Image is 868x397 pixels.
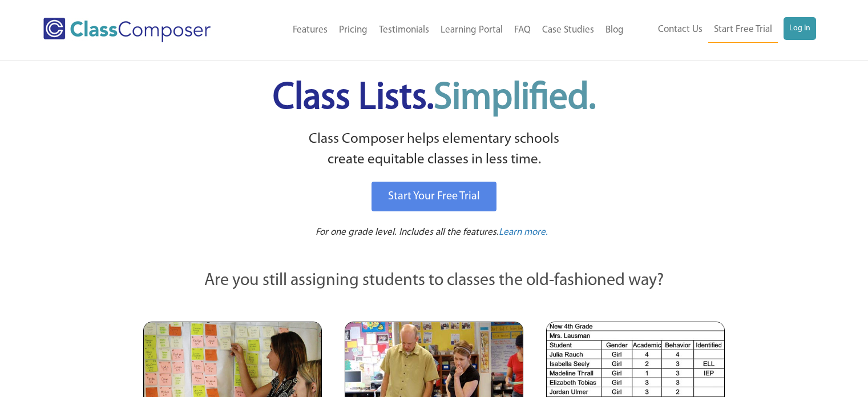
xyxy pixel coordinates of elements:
a: Contact Us [652,17,708,42]
a: Start Free Trial [708,17,778,43]
a: Testimonials [373,18,435,43]
nav: Header Menu [629,17,816,43]
nav: Header Menu [247,18,629,43]
img: Class Composer [43,18,211,42]
p: Class Composer helps elementary schools create equitable classes in less time. [142,129,727,171]
a: Pricing [333,18,373,43]
a: Case Studies [536,18,600,43]
span: Class Lists. [273,80,596,117]
span: Simplified. [434,80,596,117]
a: FAQ [508,18,536,43]
a: Learning Portal [435,18,508,43]
a: Log In [784,17,816,40]
a: Blog [600,18,629,43]
span: Start Your Free Trial [388,191,480,202]
a: Features [287,18,333,43]
span: For one grade level. Includes all the features. [316,227,499,237]
a: Learn more. [499,226,548,240]
span: Learn more. [499,227,548,237]
a: Start Your Free Trial [372,182,496,211]
p: Are you still assigning students to classes the old-fashioned way? [143,268,725,294]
